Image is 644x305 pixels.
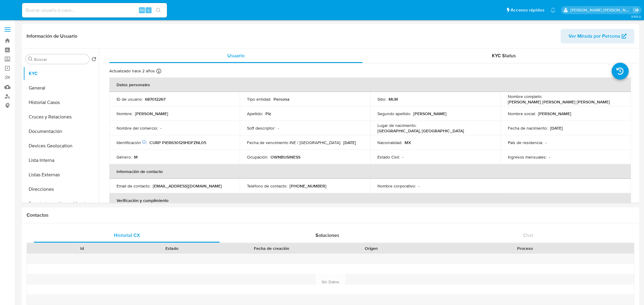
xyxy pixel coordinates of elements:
[377,183,416,189] p: Nombre corporativo :
[27,212,634,218] h1: Contactos
[331,245,412,251] div: Origen
[23,153,99,168] button: Lista Interna
[247,111,263,116] p: Apellido :
[420,245,630,251] div: Proceso
[508,154,546,160] p: Ingresos mensuales :
[145,96,165,102] p: 687012267
[34,57,87,62] input: Buscar
[114,232,140,239] span: Historial CX
[23,139,99,153] button: Devices Geolocation
[227,52,245,59] span: Usuario
[149,140,206,145] p: CURP PIER630129HDFZNL05
[290,183,326,189] p: [PHONE_NUMBER]
[377,154,400,160] p: Estado Civil :
[117,154,132,160] p: Género :
[139,7,144,13] span: Alt
[549,154,550,160] p: -
[109,77,631,92] th: Datos personales
[117,183,150,189] p: Email de contacto :
[247,154,268,160] p: Ocupación :
[278,125,279,131] p: -
[377,140,402,145] p: Nacionalidad :
[109,68,155,74] p: Actualizado hace 2 años
[23,197,99,211] button: Restricciones Nuevo Mundo
[23,95,99,110] button: Historial Casos
[343,140,356,145] p: [DATE]
[109,193,631,208] th: Verificación y cumplimiento
[377,96,386,102] p: Sitio :
[117,96,143,102] p: ID de usuario :
[221,245,322,251] div: Fecha de creación
[545,140,546,145] p: -
[22,6,167,14] input: Buscar usuario o caso...
[117,140,147,145] p: Identificación :
[633,7,639,13] a: Salir
[27,33,77,39] h1: Información de Usuario
[153,183,222,189] p: [EMAIL_ADDRESS][DOMAIN_NAME]
[23,110,99,124] button: Cruces y Relaciones
[91,57,96,63] button: Volver al orden por defecto
[508,99,610,105] p: [PERSON_NAME] [PERSON_NAME] [PERSON_NAME]
[42,245,123,251] div: Id
[523,232,533,239] span: Chat
[160,125,162,131] p: -
[508,111,536,116] p: Nombre social :
[389,96,398,102] p: MLM
[271,154,300,160] p: OWNBUSINESS
[377,123,416,128] p: Lugar de nacimiento :
[569,29,620,43] span: Ver Mirada por Persona
[134,154,138,160] p: M
[247,140,341,145] p: Fecha de vencimiento INE / [GEOGRAPHIC_DATA] :
[23,81,99,95] button: General
[117,111,133,116] p: Nombre :
[117,125,158,131] p: Nombre del comercio :
[135,111,168,116] p: [PERSON_NAME]
[131,245,213,251] div: Estado
[377,111,411,116] p: Segundo apellido :
[247,183,287,189] p: Teléfono de contacto :
[511,7,544,13] span: Accesos rápidos
[247,96,271,102] p: Tipo entidad :
[405,140,411,145] p: MX
[538,111,571,116] p: [PERSON_NAME]
[274,96,290,102] p: Persona
[23,182,99,197] button: Direcciones
[23,168,99,182] button: Listas Externas
[152,6,165,14] button: search-icon
[247,125,275,131] p: Soft descriptor :
[550,8,556,13] a: Notificaciones
[550,125,563,131] p: [DATE]
[28,57,33,61] button: Buscar
[23,66,99,81] button: KYC
[413,111,447,116] p: [PERSON_NAME]
[377,128,464,134] p: [GEOGRAPHIC_DATA], [GEOGRAPHIC_DATA]
[492,52,516,59] span: KYC Status
[109,164,631,179] th: Información de contacto
[316,232,339,239] span: Soluciones
[561,29,634,43] button: Ver Mirada por Persona
[23,124,99,139] button: Documentación
[508,94,542,99] p: Nombre completo :
[402,154,403,160] p: -
[265,111,271,116] p: Piz
[508,140,543,145] p: País de residencia :
[508,125,548,131] p: Fecha de nacimiento :
[570,7,631,13] p: michelleangelica.rodriguez@mercadolibre.com.mx
[418,183,419,189] p: -
[148,7,149,13] span: s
